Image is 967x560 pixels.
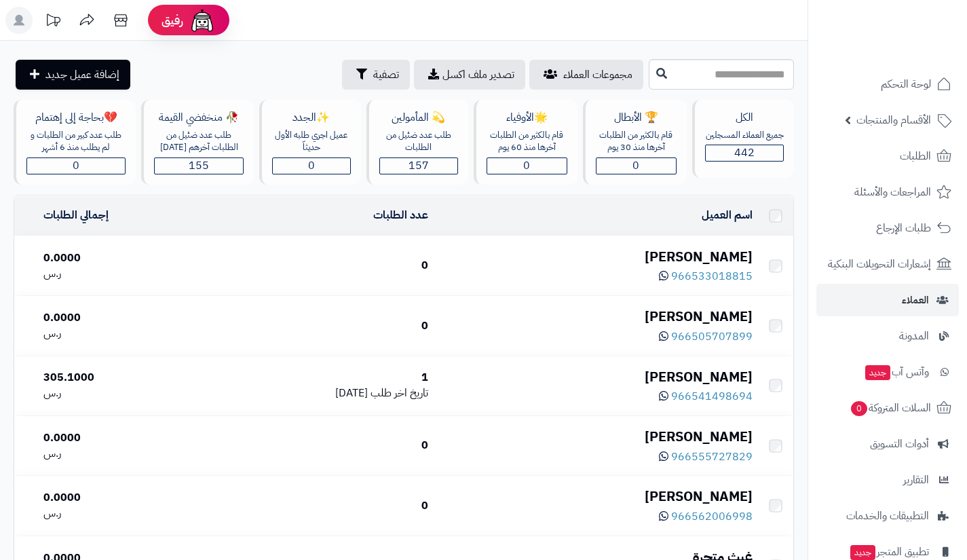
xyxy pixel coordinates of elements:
div: 0 [211,318,429,334]
a: 966505707899 [659,329,753,345]
div: 0.0000 [43,490,200,506]
div: 💔بحاجة إلى إهتمام [26,110,126,126]
span: المراجعات والأسئلة [854,183,931,202]
a: المدونة [816,320,959,352]
span: تاريخ اخر طلب [371,385,428,401]
img: ai-face.png [189,7,216,34]
div: طلب عدد كبير من الطلبات و لم يطلب منذ 6 أشهر [26,129,126,154]
div: 🥀 منخفضي القيمة [154,110,243,126]
a: العملاء [816,284,959,316]
span: مجموعات العملاء [563,67,632,83]
a: 🥀 منخفضي القيمةطلب عدد ضئيل من الطلبات آخرهم [DATE]155 [138,100,256,185]
a: تصدير ملف اكسل [414,60,525,90]
span: 157 [409,157,429,174]
span: إضافة عميل جديد [45,67,119,83]
a: إشعارات التحويلات البنكية [816,248,959,280]
div: الكل [705,110,784,126]
span: 966541498694 [671,388,753,405]
div: ر.س [43,446,200,462]
a: 💔بحاجة إلى إهتمامطلب عدد كبير من الطلبات و لم يطلب منذ 6 أشهر0 [11,100,138,185]
span: الطلبات [900,147,931,166]
span: وآتس آب [864,362,929,381]
a: 966541498694 [659,388,753,405]
div: [PERSON_NAME] [439,247,753,267]
div: 🏆 الأبطال [596,110,677,126]
div: 0.0000 [43,310,200,326]
a: ✨الجددعميل اجري طلبه الأول حديثاّ0 [257,100,364,185]
a: أدوات التسويق [816,428,959,460]
div: جميع العملاء المسجلين [705,129,784,142]
a: تحديثات المنصة [36,7,70,37]
span: 966533018815 [671,268,753,284]
span: 966505707899 [671,329,753,345]
span: 442 [734,145,755,161]
div: 0 [211,258,429,274]
a: عدد الطلبات [373,207,428,223]
div: 0 [211,438,429,453]
div: قام بالكثير من الطلبات آخرها منذ 60 يوم [487,129,567,154]
a: الكلجميع العملاء المسجلين442 [689,100,797,185]
div: 🌟الأوفياء [487,110,567,126]
div: عميل اجري طلبه الأول حديثاّ [272,129,351,154]
div: قام بالكثير من الطلبات آخرها منذ 30 يوم [596,129,677,154]
div: ر.س [43,326,200,341]
span: 0 [523,157,530,174]
a: مجموعات العملاء [529,60,643,90]
a: 966562006998 [659,508,753,525]
span: العملاء [902,291,929,310]
span: إشعارات التحويلات البنكية [828,255,931,274]
span: لوحة التحكم [881,75,931,94]
a: 💫 المأمولينطلب عدد ضئيل من الطلبات157 [364,100,471,185]
span: جديد [850,545,875,560]
span: 0 [632,157,639,174]
a: الطلبات [816,140,959,172]
div: طلب عدد ضئيل من الطلبات آخرهم [DATE] [154,129,243,154]
span: رفيق [162,12,183,29]
span: 0 [73,157,79,174]
a: 966555727829 [659,449,753,465]
div: ر.س [43,506,200,521]
span: 0 [308,157,315,174]
a: التقارير [816,464,959,496]
span: طلبات الإرجاع [876,219,931,238]
div: [PERSON_NAME] [439,307,753,326]
div: [PERSON_NAME] [439,427,753,447]
div: 0.0000 [43,430,200,446]
span: التطبيقات والخدمات [846,506,929,525]
span: 966555727829 [671,449,753,465]
div: [PERSON_NAME] [439,487,753,506]
span: المدونة [899,326,929,346]
a: طلبات الإرجاع [816,212,959,244]
div: ر.س [43,266,200,282]
a: اسم العميل [702,207,753,223]
a: وآتس آبجديد [816,356,959,388]
span: جديد [865,365,890,380]
a: 🌟الأوفياءقام بالكثير من الطلبات آخرها منذ 60 يوم0 [471,100,580,185]
span: 155 [189,157,209,174]
div: [DATE] [211,386,429,401]
span: أدوات التسويق [870,434,929,453]
a: 🏆 الأبطالقام بالكثير من الطلبات آخرها منذ 30 يوم0 [580,100,689,185]
div: 1 [211,370,429,386]
a: 966533018815 [659,268,753,284]
div: طلب عدد ضئيل من الطلبات [379,129,458,154]
div: 0.0000 [43,250,200,266]
a: إجمالي الطلبات [43,207,109,223]
a: التطبيقات والخدمات [816,500,959,532]
span: الأقسام والمنتجات [856,111,931,130]
a: لوحة التحكم [816,68,959,100]
a: المراجعات والأسئلة [816,176,959,208]
span: 0 [851,401,867,416]
span: التقارير [903,470,929,489]
span: تصدير ملف اكسل [442,67,514,83]
a: السلات المتروكة0 [816,392,959,424]
div: ر.س [43,386,200,401]
button: تصفية [342,60,410,90]
div: [PERSON_NAME] [439,367,753,387]
img: logo-2.png [875,38,954,67]
span: 966562006998 [671,508,753,525]
div: ✨الجدد [272,110,351,126]
span: تصفية [373,67,399,83]
div: 💫 المأمولين [379,110,458,126]
div: 0 [211,498,429,514]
